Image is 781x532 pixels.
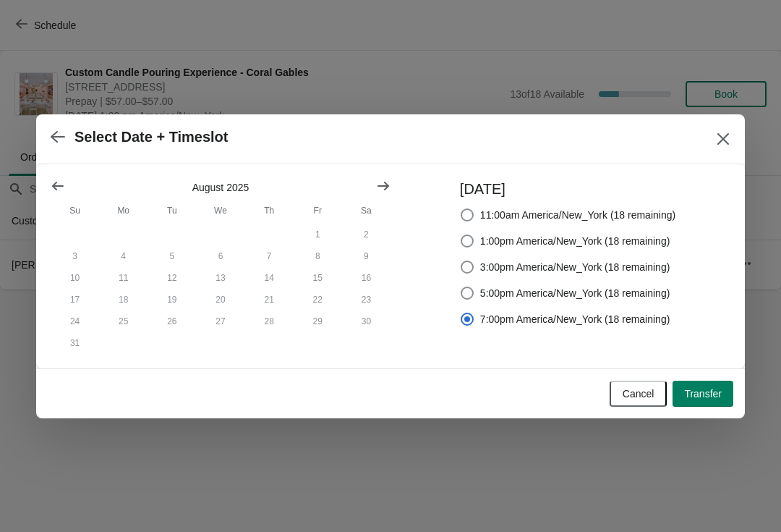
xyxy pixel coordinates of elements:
[148,245,196,267] button: Tuesday August 5 2025
[460,179,675,199] h3: [DATE]
[710,126,736,152] button: Close
[99,311,148,332] button: Monday August 25 2025
[245,289,294,311] button: Thursday August 21 2025
[294,289,342,311] button: Friday August 22 2025
[74,129,229,145] h2: Select Date + Timeslot
[51,245,99,267] button: Sunday August 3 2025
[196,198,244,224] th: Wednesday
[245,198,294,224] th: Thursday
[480,312,670,326] span: 7:00pm America/New_York (18 remaining)
[480,208,675,222] span: 11:00am America/New_York (18 remaining)
[45,173,71,199] button: Show previous month, July 2025
[148,289,196,311] button: Tuesday August 19 2025
[342,289,390,311] button: Saturday August 23 2025
[294,245,342,267] button: Friday August 8 2025
[245,245,294,267] button: Thursday August 7 2025
[480,286,670,300] span: 5:00pm America/New_York (18 remaining)
[294,198,342,224] th: Friday
[480,260,670,274] span: 3:00pm America/New_York (18 remaining)
[148,198,196,224] th: Tuesday
[196,289,244,311] button: Wednesday August 20 2025
[148,267,196,289] button: Tuesday August 12 2025
[673,381,733,407] button: Transfer
[148,311,196,332] button: Tuesday August 26 2025
[99,245,148,267] button: Monday August 4 2025
[342,224,390,245] button: Saturday August 2 2025
[51,332,99,354] button: Sunday August 31 2025
[196,311,244,332] button: Wednesday August 27 2025
[99,198,148,224] th: Monday
[51,267,99,289] button: Sunday August 10 2025
[342,311,390,332] button: Saturday August 30 2025
[51,311,99,332] button: Sunday August 24 2025
[684,388,722,400] span: Transfer
[51,198,99,224] th: Sunday
[480,234,670,248] span: 1:00pm America/New_York (18 remaining)
[196,267,244,289] button: Wednesday August 13 2025
[294,267,342,289] button: Friday August 15 2025
[370,173,396,199] button: Show next month, September 2025
[623,388,654,400] span: Cancel
[99,289,148,311] button: Monday August 18 2025
[51,289,99,311] button: Sunday August 17 2025
[245,267,294,289] button: Thursday August 14 2025
[342,198,390,224] th: Saturday
[196,245,244,267] button: Wednesday August 6 2025
[294,311,342,332] button: Friday August 29 2025
[245,311,294,332] button: Thursday August 28 2025
[342,245,390,267] button: Saturday August 9 2025
[610,381,667,407] button: Cancel
[342,267,390,289] button: Saturday August 16 2025
[294,224,342,245] button: Friday August 1 2025
[99,267,148,289] button: Monday August 11 2025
